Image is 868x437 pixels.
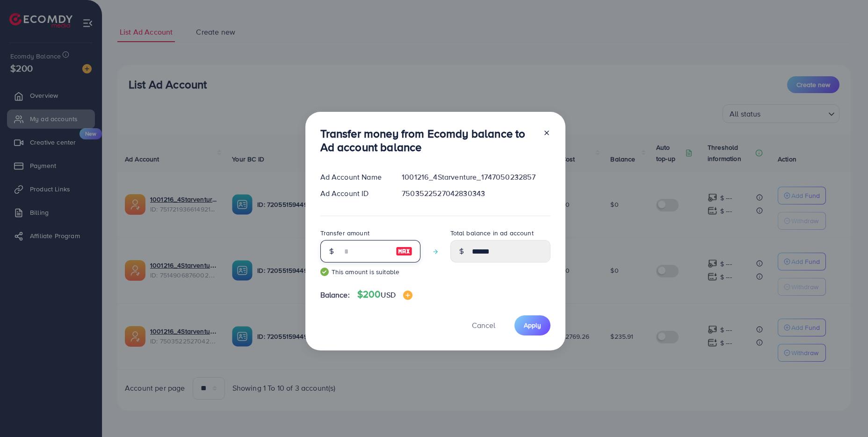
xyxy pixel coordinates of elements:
[472,320,495,330] span: Cancel
[381,290,395,300] span: USD
[394,188,557,199] div: 7503522527042830343
[524,320,541,330] span: Apply
[450,228,534,238] label: Total balance in ad account
[320,267,420,277] small: This amount is suitable
[514,315,550,335] button: Apply
[320,290,350,300] span: Balance:
[320,127,535,154] h3: Transfer money from Ecomdy balance to Ad account balance
[828,395,861,430] iframe: Chat
[357,289,412,300] h4: $200
[320,228,369,238] label: Transfer amount
[320,268,329,276] img: guide
[403,291,412,300] img: image
[460,315,507,335] button: Cancel
[313,188,395,199] div: Ad Account ID
[396,246,412,257] img: image
[313,172,395,182] div: Ad Account Name
[394,172,557,182] div: 1001216_4Starventure_1747050232857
